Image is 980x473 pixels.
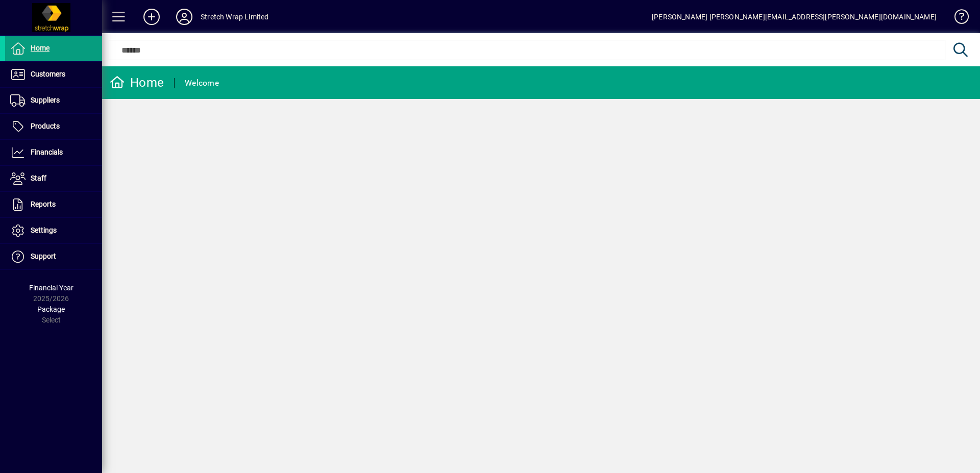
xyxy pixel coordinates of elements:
[31,174,46,182] span: Staff
[29,284,73,292] span: Financial Year
[31,70,65,78] span: Customers
[168,8,201,26] button: Profile
[31,148,63,156] span: Financials
[31,96,60,104] span: Suppliers
[5,192,102,217] a: Reports
[5,218,102,243] a: Settings
[5,140,102,165] a: Financials
[135,8,168,26] button: Add
[31,252,56,260] span: Support
[185,75,219,91] div: Welcome
[110,74,164,91] div: Home
[31,226,57,234] span: Settings
[31,122,60,130] span: Products
[5,114,102,139] a: Products
[31,200,56,208] span: Reports
[37,305,65,313] span: Package
[201,9,269,25] div: Stretch Wrap Limited
[5,88,102,113] a: Suppliers
[5,166,102,191] a: Staff
[947,2,967,35] a: Knowledge Base
[5,62,102,87] a: Customers
[652,9,937,25] div: [PERSON_NAME] [PERSON_NAME][EMAIL_ADDRESS][PERSON_NAME][DOMAIN_NAME]
[5,244,102,269] a: Support
[31,44,50,52] span: Home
